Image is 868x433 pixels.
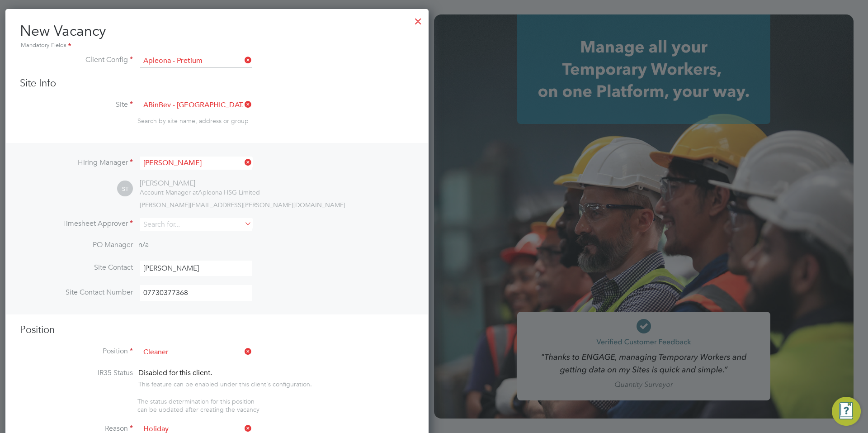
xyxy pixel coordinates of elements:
input: Search for... [140,218,252,231]
label: Client Config [20,55,133,65]
input: Search for... [140,346,252,359]
input: Search for... [140,54,252,68]
span: Search by site name, address or group [137,117,249,125]
span: [PERSON_NAME][EMAIL_ADDRESS][PERSON_NAME][DOMAIN_NAME] [140,201,345,209]
label: Hiring Manager [20,158,133,167]
label: Site Contact [20,263,133,272]
label: Position [20,347,133,356]
label: PO Manager [20,240,133,250]
input: Search for... [140,157,252,170]
div: [PERSON_NAME] [140,179,260,188]
h3: Position [20,324,414,337]
label: Site Contact Number [20,288,133,297]
span: ST [117,181,133,197]
span: Account Manager at [140,188,198,196]
label: Timesheet Approver [20,219,133,228]
input: Search for... [140,99,252,112]
span: n/a [138,240,149,249]
div: Mandatory Fields [20,41,414,51]
button: Engage Resource Center [832,397,861,426]
h2: New Vacancy [20,22,414,51]
div: This feature can be enabled under this client's configuration. [138,378,312,388]
span: The status determination for this position can be updated after creating the vacancy [137,397,259,414]
span: Disabled for this client. [138,368,212,377]
h3: Site Info [20,77,414,90]
label: Site [20,100,133,109]
div: Apleona HSG Limited [140,188,260,196]
label: IR35 Status [20,368,133,378]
